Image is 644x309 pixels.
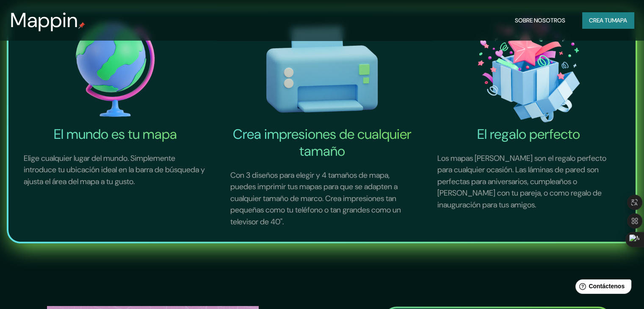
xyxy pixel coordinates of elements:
font: Los mapas [PERSON_NAME] son el regalo perfecto para cualquier ocasión. Las láminas de pared son p... [437,153,606,210]
font: Elige cualquier lugar del mundo. Simplemente introduce tu ubicación ideal en la barra de búsqueda... [24,153,205,187]
font: Crea impresiones de cualquier tamaño [232,125,411,160]
button: Sobre nosotros [511,12,569,28]
font: Mappin [10,7,78,33]
img: El icono del regalo perfecto [427,13,630,126]
button: Crea tumapa [582,12,634,28]
font: Sobre nosotros [515,17,565,24]
img: pin de mapeo [78,22,85,29]
font: mapa [612,17,627,24]
img: Crea impresiones de cualquier tamaño-icono [220,13,423,126]
font: Con 3 diseños para elegir y 4 tamaños de mapa, puedes imprimir tus mapas para que se adapten a cu... [230,170,401,227]
iframe: Lanzador de widgets de ayuda [569,276,635,300]
font: El regalo perfecto [477,125,580,143]
font: Crea tu [589,17,612,24]
font: El mundo es tu mapa [54,125,177,143]
img: El mundo es tu icono de mapa [14,13,217,126]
